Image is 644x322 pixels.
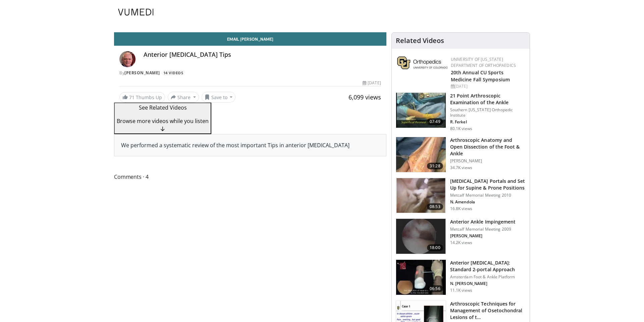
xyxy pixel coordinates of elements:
[450,199,526,205] p: Ned Amendola
[450,240,472,245] p: 14.2K views
[396,93,446,128] img: d2937c76-94b7-4d20-9de4-1c4e4a17f51d.150x105_q85_crop-smart_upscale.jpg
[129,94,135,100] span: 71
[119,70,381,76] div: By
[450,300,526,321] h3: Arthroscopic Techniques for Management of Osetochondral Lesions of the Talus
[144,51,381,58] h4: Anterior [MEDICAL_DATA] Tips
[396,218,526,254] a: 18:00 Anterior Ankle Impingement Metcalf Memorial Meeting 2009 [PERSON_NAME] 14.2K views
[168,92,199,103] button: Share
[396,178,446,213] img: amend3_3.png.150x105_q85_crop-smart_upscale.jpg
[396,178,526,213] a: 08:53 [MEDICAL_DATA] Portals and Set Up for Supine & Prone Positions Metcalf Memorial Meeting 201...
[117,117,209,125] span: Browse more videos while you listen
[117,104,209,112] p: See Related Videos
[397,56,447,69] img: 355603a8-37da-49b6-856f-e00d7e9307d3.png.150x105_q85_autocrop_double_scale_upscale_version-0.2.png
[450,233,516,239] p: Charles Saltzman
[119,92,165,103] a: 71 Thumbs Up
[161,70,185,76] a: 14 Videos
[396,259,526,295] a: 06:56 Anterior [MEDICAL_DATA]: Standard 2-portal Approach Amsterdam Foot & Ankle Platform N. [PER...
[119,51,136,67] img: Avatar
[396,37,444,45] h4: Related Videos
[450,178,526,191] h3: [MEDICAL_DATA] Portals and Set Up for Supine & Prone Positions
[396,137,446,172] img: widescreen_open_anatomy_100000664_3.jpg.150x105_q85_crop-smart_upscale.jpg
[114,172,386,181] span: Comments 4
[427,163,443,169] span: 31:28
[427,244,443,251] span: 18:00
[121,141,379,149] div: We performed a systematic review of the most important Tips in anterior [MEDICAL_DATA]
[451,83,524,89] div: [DATE]
[450,193,526,198] p: Metcalf Memorial Meeting 2010
[450,107,526,118] p: Southern [US_STATE] Orthopedic Institute
[427,203,443,210] span: 08:53
[396,92,526,131] a: 07:49 21 Point Arthroscopic Examination of the Ankle Southern [US_STATE] Orthopedic Institute R. ...
[450,281,526,286] p: Niek Van Dijk
[450,158,526,164] p: [PERSON_NAME]
[451,56,516,68] a: University of [US_STATE] Department of Orthopaedics
[114,32,386,46] a: Email [PERSON_NAME]
[396,137,526,172] a: 31:28 Arthroscopic Anatomy and Open Dissection of the Foot & Ankle [PERSON_NAME] 34.7K views
[450,119,526,125] p: Rick Ferkel
[124,70,160,76] a: [PERSON_NAME]
[450,227,516,232] p: Metcalf Memorial Meeting 2009
[450,288,472,293] p: 11.1K views
[114,103,211,134] button: See Related Videos Browse more videos while you listen
[202,92,236,103] button: Save to
[427,285,443,292] span: 06:56
[451,69,510,83] a: 20th Annual CU Sports Medicine Fall Symposium
[450,259,526,273] h3: Anterior [MEDICAL_DATA]: Standard 2-portal Approach
[427,118,443,125] span: 07:49
[450,218,516,225] h3: Anterior Ankle Impingement
[450,206,472,211] p: 16.8K views
[396,219,446,254] img: saltz_0_3.png.150x105_q85_crop-smart_upscale.jpg
[450,137,526,157] h3: Arthroscopic Anatomy and Open Dissection of the Foot & Ankle
[450,92,526,106] h3: 21 Point Arthroscopic Examination of the Ankle
[450,126,472,131] p: 80.1K views
[450,165,472,170] p: 34.7K views
[118,9,154,15] img: VuMedi Logo
[396,260,446,295] img: 137cd8eb-3b5a-4373-a1c4-bb502074d5c2.150x105_q85_crop-smart_upscale.jpg
[363,80,381,86] div: [DATE]
[450,274,526,280] p: Amsterdam Foot & Ankle Platform
[348,93,381,101] span: 6,099 views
